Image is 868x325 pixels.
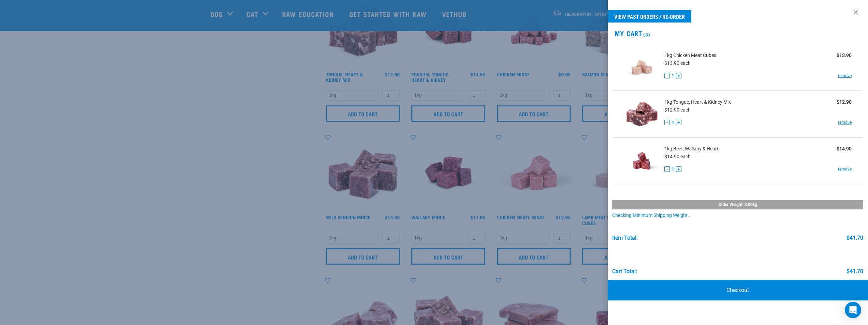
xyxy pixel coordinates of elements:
[847,235,863,241] div: $41.70
[664,107,691,113] span: $12.90 each
[672,72,674,79] span: 1
[664,166,670,172] button: -
[664,145,719,152] span: 1kg Beef, Wallaby & Heart
[672,166,674,173] span: 1
[624,50,659,85] img: Chicken Meat Cubes
[664,154,691,159] span: $14.90 each
[664,52,716,59] span: 1kg Chicken Meat Cubes
[676,166,681,172] button: +
[624,97,659,132] img: Tongue, Heart & Kidney Mix
[838,73,852,79] a: remove
[845,302,861,318] div: Open Intercom Messenger
[838,166,852,172] a: remove
[624,143,659,178] img: Beef, Wallaby & Heart
[664,73,670,78] button: -
[672,119,674,126] span: 1
[612,268,637,275] div: Cart total:
[608,10,691,23] a: View past orders / re-order
[837,53,852,58] strong: $13.90
[664,120,670,125] button: -
[612,213,863,218] div: Checking minimum shipping weight…
[664,60,691,66] span: $13.90 each
[642,33,650,35] span: (3)
[837,146,852,151] strong: $14.90
[612,200,863,209] div: Order weight: 3.00kg
[612,235,638,241] div: Item Total:
[676,120,681,125] button: +
[847,268,863,275] div: $41.70
[676,73,681,78] button: +
[838,119,852,125] a: remove
[837,99,852,105] strong: $12.90
[664,99,731,106] span: 1kg Tongue, Heart & Kidney Mix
